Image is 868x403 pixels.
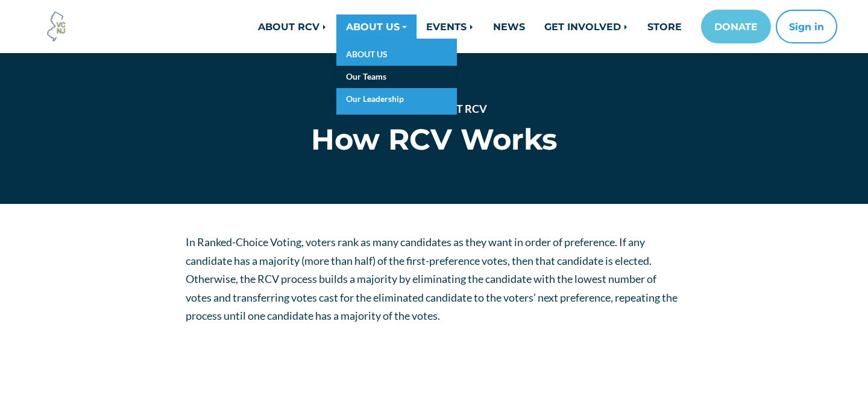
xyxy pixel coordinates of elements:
a: NEWS [483,14,535,39]
a: Home [381,102,410,115]
a: ABOUT RCV [248,14,336,39]
a: ABOUT RCV [425,102,487,115]
a: EVENTS [417,14,483,39]
a: Our Leadership [336,88,457,110]
button: Sign in or sign up [776,10,837,43]
a: DONATE [701,10,771,43]
span: In Ranked-Choice Voting, voters rank as many candidates as they want in order of preference. If a... [186,235,678,322]
a: ABOUT US [336,14,417,39]
a: ABOUT US [336,43,457,66]
a: GET INVOLVED [535,14,638,39]
a: STORE [638,14,691,39]
div: ABOUT US [336,39,457,115]
nav: Main navigation [176,10,837,43]
h1: How RCV Works [186,122,683,157]
img: Voter Choice NJ [40,10,73,43]
nav: breadcrumb [228,101,640,122]
a: Our Teams [336,66,457,88]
